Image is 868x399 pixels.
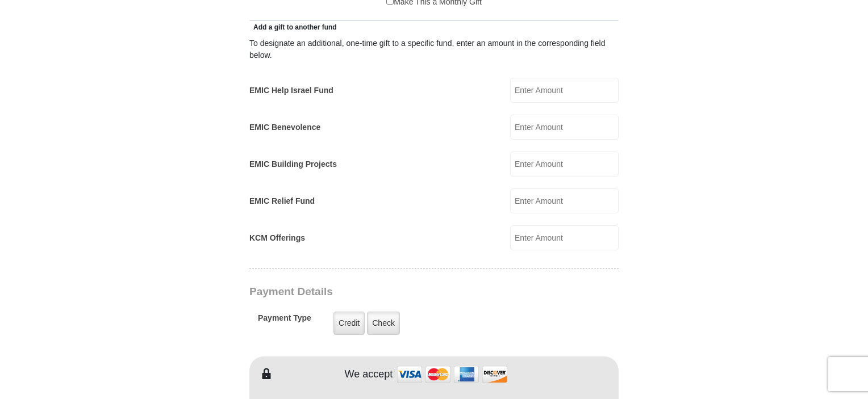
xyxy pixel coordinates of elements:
input: Enter Amount [510,78,619,103]
label: KCM Offerings [249,232,305,244]
label: EMIC Building Projects [249,158,337,170]
label: Check [367,312,400,335]
div: To designate an additional, one-time gift to a specific fund, enter an amount in the correspondin... [249,37,619,61]
h3: Payment Details [249,285,539,299]
input: Enter Amount [510,152,619,177]
h4: We accept [345,368,393,381]
label: EMIC Help Israel Fund [249,85,333,96]
img: credit cards accepted [395,362,509,387]
input: Enter Amount [510,188,619,213]
input: Enter Amount [510,115,619,140]
input: Enter Amount [510,225,619,250]
h5: Payment Type [258,313,311,329]
label: Credit [333,312,365,335]
span: Add a gift to another fund [249,23,337,31]
label: EMIC Relief Fund [249,195,315,207]
label: EMIC Benevolence [249,121,320,133]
